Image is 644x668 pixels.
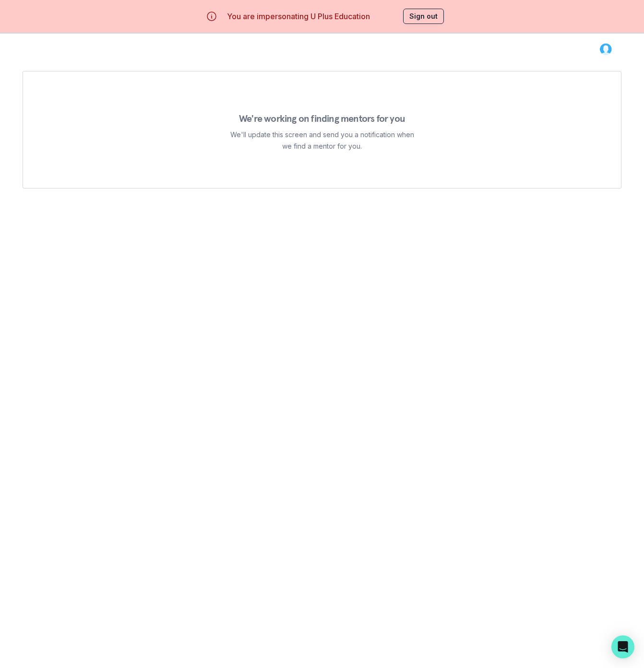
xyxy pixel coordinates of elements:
[591,41,621,57] button: profile picture
[403,9,444,24] button: Sign out
[239,114,405,123] p: We're working on finding mentors for you
[611,635,634,658] div: Open Intercom Messenger
[227,11,370,22] p: You are impersonating U Plus Education
[230,129,414,152] p: We'll update this screen and send you a notification when we find a mentor for you.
